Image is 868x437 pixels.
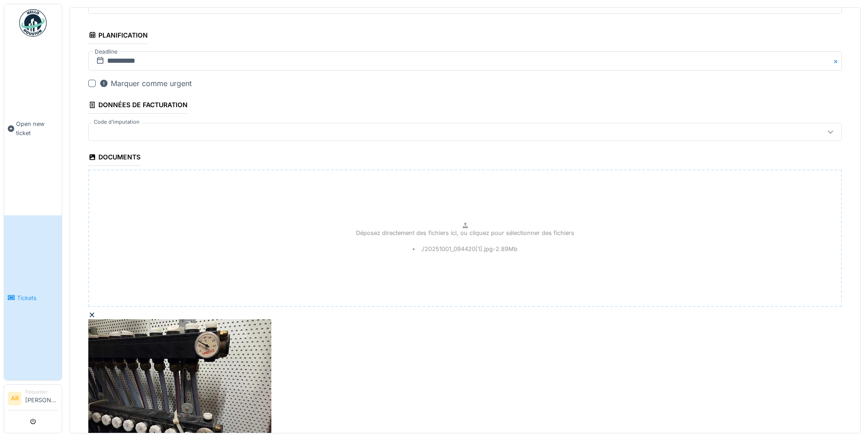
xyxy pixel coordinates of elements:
[88,150,140,166] div: Documents
[99,78,192,89] div: Marquer comme urgent
[16,120,58,137] span: Open new ticket
[356,229,574,237] p: Déposez directement des fichiers ici, ou cliquez pour sélectionner des fichiers
[94,47,119,57] label: Deadline
[92,118,141,126] label: Code d'imputation
[8,392,22,405] li: AR
[832,51,842,71] button: Close
[88,28,148,44] div: Planification
[8,388,58,410] a: AR Requester[PERSON_NAME]
[4,215,62,380] a: Tickets
[4,42,62,215] a: Open new ticket
[17,294,58,302] span: Tickets
[25,388,58,395] div: Requester
[25,388,58,408] li: [PERSON_NAME]
[19,9,47,37] img: Badge_color-CXgf-gQk.svg
[88,98,188,114] div: Données de facturation
[413,245,518,253] li: ./20251001_094420[1].jpg - 2.89 Mb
